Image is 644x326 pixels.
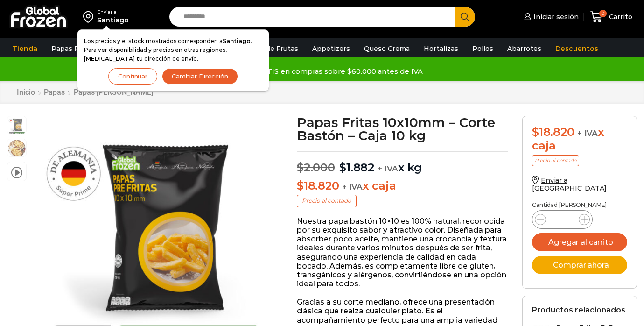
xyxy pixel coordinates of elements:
[16,88,35,97] a: Inicio
[455,7,475,27] button: Search button
[297,161,335,174] bdi: 2.000
[532,256,627,274] button: Comprar ahora
[16,88,154,97] nav: Breadcrumb
[7,139,26,158] span: 10×10
[532,125,574,139] bdi: 18.820
[599,10,607,17] span: 0
[588,6,635,28] a: 0 Carrito
[73,88,154,97] a: Papas [PERSON_NAME]
[297,161,304,174] span: $
[43,88,65,97] a: Papas
[577,128,598,138] span: + IVA
[607,12,632,21] span: Carrito
[532,202,627,208] p: Cantidad [PERSON_NAME]
[359,40,414,57] a: Queso Crema
[531,12,579,21] span: Iniciar sesión
[8,40,42,57] a: Tienda
[108,68,157,85] button: Continuar
[339,161,346,174] span: $
[532,126,627,153] div: x caja
[223,37,251,44] strong: Santiago
[553,213,571,226] input: Product quantity
[297,217,508,289] p: Nuestra papa bastón 10×10 es 100% natural, reconocida por su exquisito sabor y atractivo color. D...
[419,40,463,57] a: Hortalizas
[532,233,627,251] button: Agregar al carrito
[84,36,262,64] p: Los precios y el stock mostrados corresponden a . Para ver disponibilidad y precios en otras regi...
[83,9,97,25] img: address-field-icon.svg
[503,40,546,57] a: Abarrotes
[308,40,355,57] a: Appetizers
[297,151,508,175] p: x kg
[162,68,238,85] button: Cambiar Dirección
[297,195,357,207] p: Precio al contado
[297,179,339,192] bdi: 18.820
[532,176,607,192] a: Enviar a [GEOGRAPHIC_DATA]
[297,179,304,192] span: $
[342,182,363,191] span: + IVA
[339,161,374,174] bdi: 1.882
[7,116,26,135] span: 10×10
[297,179,508,193] p: x caja
[532,125,539,139] span: $
[240,40,303,57] a: Pulpa de Frutas
[378,164,398,173] span: + IVA
[522,7,579,26] a: Iniciar sesión
[97,15,129,25] div: Santiago
[97,9,129,15] div: Enviar a
[551,40,603,57] a: Descuentos
[468,40,498,57] a: Pollos
[297,116,508,142] h1: Papas Fritas 10x10mm – Corte Bastón – Caja 10 kg
[532,155,579,166] p: Precio al contado
[532,305,625,314] h2: Productos relacionados
[47,40,98,57] a: Papas Fritas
